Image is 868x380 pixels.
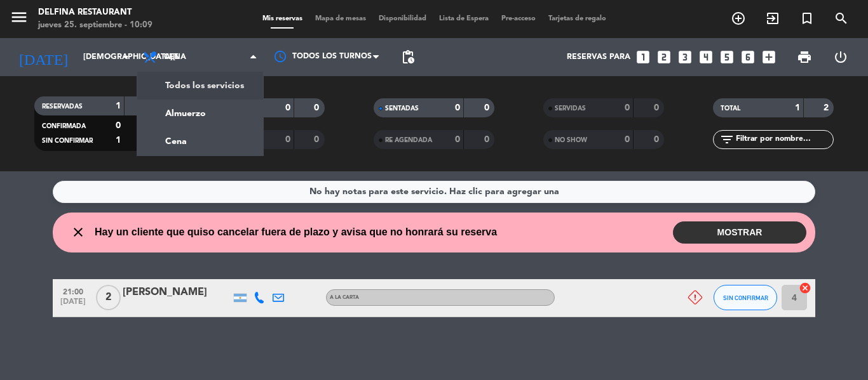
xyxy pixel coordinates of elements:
i: filter_list [719,132,735,147]
i: looks_one [635,49,651,65]
i: cancel [799,282,811,294]
i: looks_5 [719,49,735,65]
strong: 0 [625,135,630,144]
span: Reservas para [567,53,630,62]
strong: 0 [654,135,661,144]
strong: 0 [484,135,492,144]
span: 2 [96,285,121,310]
button: SIN CONFIRMAR [714,285,777,310]
div: jueves 25. septiembre - 10:09 [38,19,153,32]
span: TOTAL [721,105,740,112]
strong: 0 [455,135,460,144]
strong: 1 [116,102,121,110]
span: Hay un cliente que quiso cancelar fuera de plazo y avisa que no honrará su reserva [95,224,497,240]
strong: 0 [285,135,290,144]
span: Disponibilidad [372,15,433,22]
div: [PERSON_NAME] [123,284,231,301]
span: CONFIRMADA [42,123,86,129]
i: power_settings_new [833,49,848,65]
i: close [71,225,86,240]
span: Cena [164,53,186,62]
span: Pre-acceso [495,15,542,22]
i: add_circle_outline [731,11,746,26]
span: NO SHOW [555,137,587,143]
strong: 0 [625,103,630,112]
i: looks_4 [698,49,714,65]
span: [DATE] [57,298,89,312]
div: LOG OUT [822,38,858,76]
span: A LA CARTA [330,295,359,300]
strong: 0 [285,103,290,112]
strong: 0 [455,103,460,112]
span: SIN CONFIRMAR [42,138,93,144]
span: Tarjetas de regalo [542,15,613,22]
i: [DATE] [10,43,77,71]
button: MOSTRAR [673,221,806,244]
strong: 1 [795,103,800,112]
span: SENTADAS [385,105,419,112]
button: menu [10,8,29,31]
span: SERVIDAS [555,105,586,112]
strong: 1 [116,136,121,145]
span: Mapa de mesas [309,15,372,22]
span: RE AGENDADA [385,137,432,143]
a: Almuerzo [137,100,263,128]
input: Filtrar por nombre... [735,133,833,147]
i: looks_two [656,49,672,65]
span: SIN CONFIRMAR [723,294,768,301]
i: add_box [761,49,777,65]
strong: 2 [824,103,831,112]
strong: 0 [484,103,492,112]
a: Todos los servicios [137,72,263,100]
strong: 0 [314,135,322,144]
i: looks_3 [677,49,693,65]
i: search [834,11,849,26]
span: Lista de Espera [433,15,495,22]
i: arrow_drop_down [118,49,133,65]
span: pending_actions [400,49,416,65]
span: 21:00 [57,284,89,298]
i: looks_6 [740,49,756,65]
i: exit_to_app [765,11,780,26]
strong: 0 [116,121,121,130]
a: Cena [137,128,263,155]
span: RESERVADAS [42,103,83,110]
strong: 0 [654,103,661,112]
div: Delfina Restaurant [38,6,153,19]
i: turned_in_not [799,11,815,26]
i: menu [10,8,29,27]
strong: 0 [314,103,322,112]
span: print [797,49,812,65]
div: No hay notas para este servicio. Haz clic para agregar una [309,185,559,199]
span: Mis reservas [256,15,309,22]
